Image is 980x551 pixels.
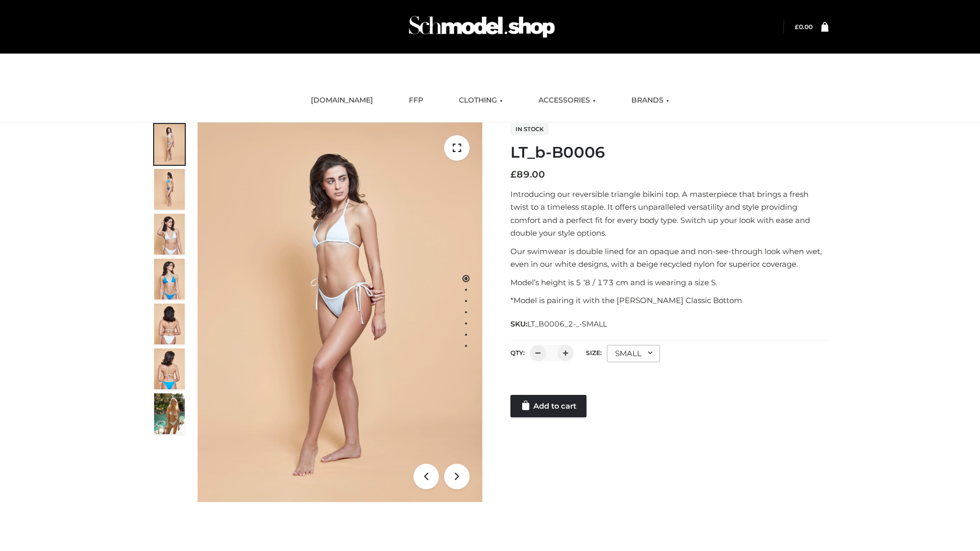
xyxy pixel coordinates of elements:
[795,23,799,31] span: £
[451,89,510,112] a: CLOTHING
[510,349,525,357] label: QTY:
[510,143,828,162] h1: LT_b-B0006
[154,169,185,210] img: ArielClassicBikiniTop_CloudNine_AzureSky_OW114ECO_2-scaled.jpg
[586,349,602,357] label: Size:
[154,304,185,344] img: ArielClassicBikiniTop_CloudNine_AzureSky_OW114ECO_7-scaled.jpg
[198,122,482,502] img: ArielClassicBikiniTop_CloudNine_AzureSky_OW114ECO_1
[510,123,549,135] span: In stock
[607,345,660,362] div: SMALL
[510,276,828,289] p: Model’s height is 5 ‘8 / 173 cm and is wearing a size S.
[405,7,558,47] img: Schmodel Admin 964
[401,89,431,112] a: FFP
[154,348,185,389] img: ArielClassicBikiniTop_CloudNine_AzureSky_OW114ECO_8-scaled.jpg
[527,319,607,329] span: LT_B0006_2-_-SMALL
[510,188,828,240] p: Introducing our reversible triangle bikini top. A masterpiece that brings a fresh twist to a time...
[154,259,185,299] img: ArielClassicBikiniTop_CloudNine_AzureSky_OW114ECO_4-scaled.jpg
[510,294,828,307] p: *Model is pairing it with the [PERSON_NAME] Classic Bottom
[510,169,545,180] bdi: 89.00
[795,23,813,31] bdi: 0.00
[510,395,586,417] a: Add to cart
[303,89,381,112] a: [DOMAIN_NAME]
[795,23,813,31] a: £0.00
[154,124,185,165] img: ArielClassicBikiniTop_CloudNine_AzureSky_OW114ECO_1-scaled.jpg
[154,214,185,255] img: ArielClassicBikiniTop_CloudNine_AzureSky_OW114ECO_3-scaled.jpg
[510,169,517,180] span: £
[510,318,608,330] span: SKU:
[154,393,185,434] img: Arieltop_CloudNine_AzureSky2.jpg
[531,89,603,112] a: ACCESSORIES
[624,89,677,112] a: BRANDS
[510,245,828,271] p: Our swimwear is double lined for an opaque and non-see-through look when wet, even in our white d...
